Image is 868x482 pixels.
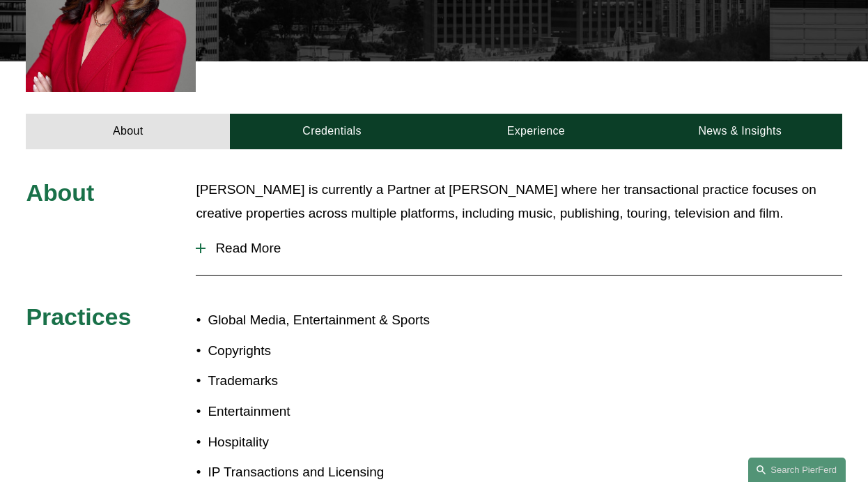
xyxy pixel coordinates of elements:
[230,114,434,149] a: Credentials
[434,114,638,149] a: Experience
[748,458,846,482] a: Search this site
[208,339,434,363] p: Copyrights
[26,114,230,149] a: About
[638,114,842,149] a: News & Insights
[26,179,94,206] span: About
[196,178,842,225] p: [PERSON_NAME] is currently a Partner at [PERSON_NAME] where her transactional practice focuses on...
[208,369,434,393] p: Trademarks
[208,400,434,423] p: Entertainment
[206,241,842,256] span: Read More
[196,230,842,266] button: Read More
[208,430,434,454] p: Hospitality
[208,308,434,332] p: Global Media, Entertainment & Sports
[26,303,131,330] span: Practices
